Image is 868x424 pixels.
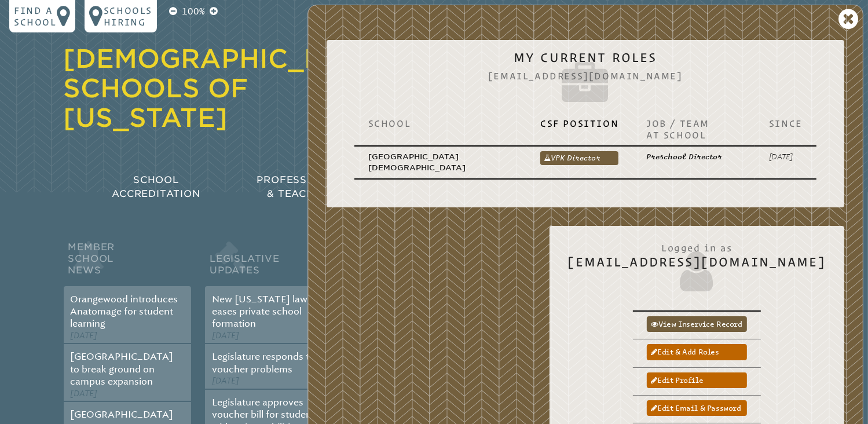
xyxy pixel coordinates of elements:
span: Logged in as [568,236,826,255]
a: Edit profile [647,372,747,388]
span: School Accreditation [112,174,200,199]
a: VPK Director [540,151,618,165]
a: [GEOGRAPHIC_DATA] to break ground on campus expansion [71,351,174,387]
p: Find a school [14,5,57,28]
p: CSF Position [540,118,618,129]
p: Since [769,118,803,129]
p: [DATE] [769,151,803,162]
a: Orangewood introduces Anatomage for student learning [71,294,178,330]
a: Edit email & password [647,400,747,416]
h2: Legislative Updates [205,239,332,286]
a: View inservice record [647,316,747,332]
a: Edit & add roles [647,344,747,360]
h2: My Current Roles [345,50,826,108]
a: Legislature responds to voucher problems [212,351,315,374]
span: [DATE] [212,331,239,341]
a: [DEMOGRAPHIC_DATA] Schools of [US_STATE] [64,43,392,133]
a: New [US_STATE] law eases private school formation [212,294,307,330]
p: Job / Team at School [646,118,741,141]
span: Professional Development & Teacher Certification [257,174,426,199]
p: Preschool Director [646,151,741,162]
span: [DATE] [71,389,98,399]
span: [DATE] [212,376,239,386]
p: Schools Hiring [104,5,152,28]
p: 100% [180,5,207,19]
p: School [368,118,512,129]
span: [DATE] [71,331,98,341]
p: [GEOGRAPHIC_DATA][DEMOGRAPHIC_DATA] [368,151,512,174]
h2: Member School News [64,239,191,286]
h2: [EMAIL_ADDRESS][DOMAIN_NAME] [568,236,826,294]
